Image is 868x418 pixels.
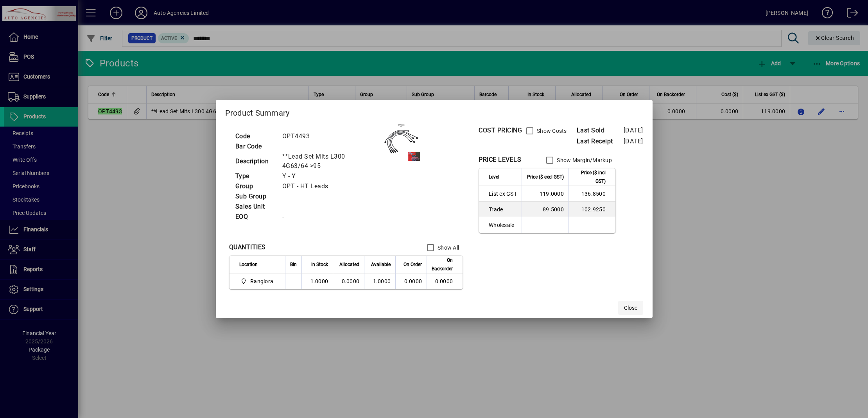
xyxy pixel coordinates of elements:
span: 0.0000 [404,278,422,284]
span: Price ($ incl GST) [574,168,606,186]
td: Description [231,152,278,171]
label: Show All [436,244,459,252]
td: OPT4493 [278,131,382,141]
span: Rangiora [239,277,277,286]
td: OPT - HT Leads [278,181,382,191]
td: EOQ [231,212,278,222]
span: In Stock [311,260,328,269]
div: COST PRICING [479,126,522,135]
span: Bin [290,260,297,269]
td: **Lead Set Mits L300 4G63/64 >95 [278,152,382,171]
td: 136.8500 [569,186,615,202]
span: Close [624,304,637,312]
span: Price ($ excl GST) [527,173,564,181]
td: 89.5000 [522,202,569,217]
td: 102.9250 [569,202,615,217]
span: Wholesale [489,221,517,229]
label: Show Costs [535,127,567,135]
td: Y - Y [278,171,382,181]
div: PRICE LEVELS [479,155,521,164]
div: QUANTITIES [229,243,266,252]
td: - [278,212,382,222]
td: Sales Unit [231,202,278,212]
td: Code [231,131,278,141]
td: Type [231,171,278,181]
td: 1.0000 [364,273,395,289]
span: Level [489,173,499,181]
td: Sub Group [231,191,278,202]
h2: Product Summary [216,100,653,123]
button: Close [618,301,643,315]
img: contain [382,123,421,162]
span: Location [239,260,258,269]
span: [DATE] [624,138,643,145]
span: Available [371,260,391,269]
td: 119.0000 [522,186,569,202]
span: Trade [489,205,517,213]
span: List ex GST [489,190,517,198]
td: 0.0000 [333,273,364,289]
td: 0.0000 [427,273,463,289]
td: 1.0000 [301,273,333,289]
td: Bar Code [231,141,278,152]
span: Last Receipt [577,137,624,146]
td: Group [231,181,278,191]
span: On Order [404,260,422,269]
span: Rangiora [250,277,273,285]
span: [DATE] [624,127,643,134]
span: On Backorder [432,256,453,273]
span: Allocated [339,260,359,269]
span: Last Sold [577,126,624,135]
label: Show Margin/Markup [555,156,612,164]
